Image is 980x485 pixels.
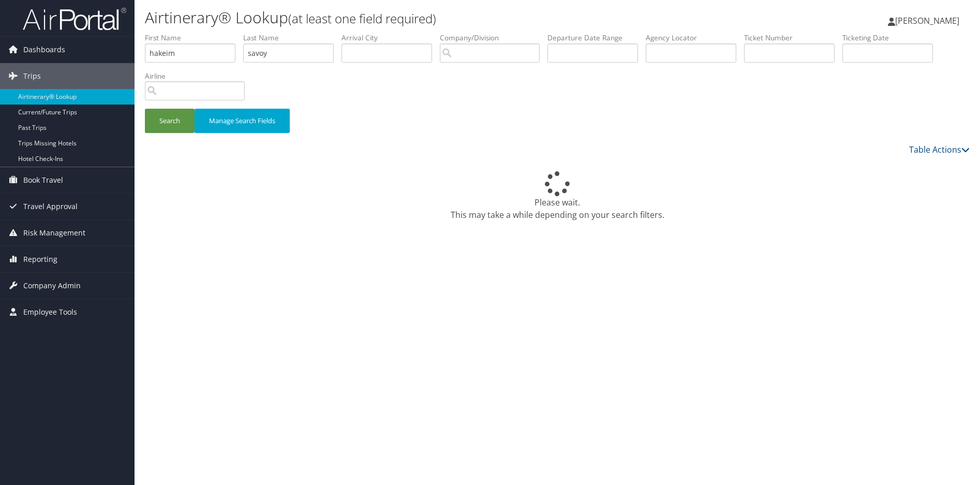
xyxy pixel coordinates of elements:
span: Travel Approval [23,194,78,219]
span: Book Travel [23,167,63,193]
button: Manage Search Fields [195,109,290,133]
a: Table Actions [909,144,970,155]
span: [PERSON_NAME] [895,15,959,26]
div: Please wait. This may take a while depending on your search filters. [145,171,970,221]
span: Trips [23,63,41,89]
button: Search [145,109,195,133]
span: Employee Tools [23,299,77,325]
span: Dashboards [23,37,65,63]
label: Airline [145,71,253,81]
label: Last Name [243,33,341,43]
label: Departure Date Range [547,33,646,43]
span: Company Admin [23,273,81,299]
label: Agency Locator [646,33,744,43]
span: Risk Management [23,220,85,246]
small: (at least one field required) [288,10,436,27]
label: Ticket Number [744,33,842,43]
label: Company/Division [440,33,547,43]
label: Arrival City [341,33,440,43]
a: [PERSON_NAME] [888,5,970,36]
span: Reporting [23,246,57,272]
h1: Airtinerary® Lookup [145,7,695,28]
img: airportal-logo.png [23,7,126,31]
label: First Name [145,33,243,43]
label: Ticketing Date [842,33,941,43]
